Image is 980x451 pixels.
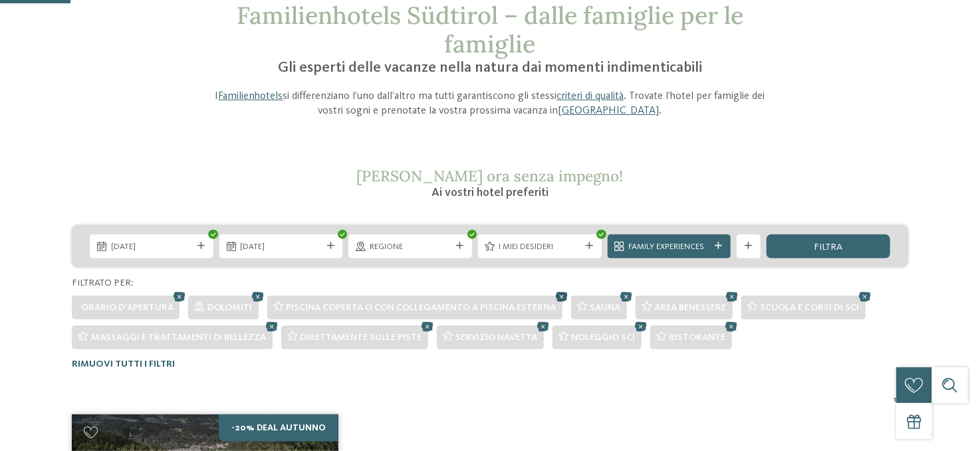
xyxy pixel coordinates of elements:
[814,242,843,252] span: filtra
[111,241,193,253] span: [DATE]
[81,303,174,312] span: Orario d'apertura
[670,333,726,342] span: Ristorante
[590,303,621,312] span: Sauna
[894,394,896,406] span: 1
[240,241,322,253] span: [DATE]
[72,278,134,288] span: Filtrato per:
[456,333,538,342] span: Servizio navetta
[287,303,556,312] span: Piscina coperta o con collegamento a piscina esterna
[370,241,451,253] span: Regione
[301,333,422,342] span: Direttamente sulle piste
[278,60,702,75] span: Gli esperti delle vacanze nella natura dai momenti indimenticabili
[205,89,775,119] p: I si differenziano l’uno dall’altro ma tutti garantiscono gli stessi . Trovate l’hotel per famigl...
[556,91,624,102] a: criteri di qualità
[655,303,727,312] span: Area benessere
[91,333,267,342] span: Massaggi e trattamenti di bellezza
[72,359,175,369] span: Rimuovi tutti i filtri
[431,187,549,199] span: Ai vostri hotel preferiti
[572,333,636,342] span: Noleggio sci
[628,241,710,253] span: Family Experiences
[218,91,283,102] a: Familienhotels
[356,166,623,185] span: [PERSON_NAME] ora senza impegno!
[207,303,253,312] span: Dolomiti
[499,241,581,253] span: I miei desideri
[761,303,860,312] span: Scuola e corsi di sci
[558,106,659,116] a: [GEOGRAPHIC_DATA]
